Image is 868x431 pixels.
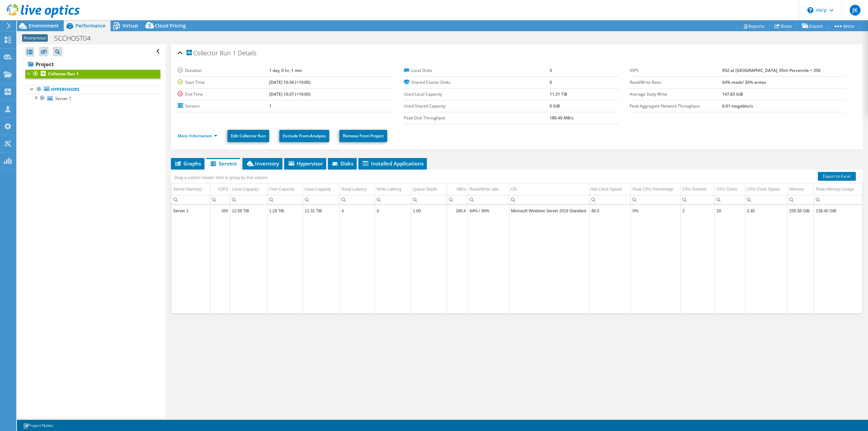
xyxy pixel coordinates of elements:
[722,103,753,109] b: 6.01 megabits/s
[747,185,780,193] div: CPU Clock Speed
[631,183,680,195] td: Peak CPU Percentage Column
[25,85,160,94] a: Hypervisors
[267,195,303,204] td: Column Free Capacity, Filter cell
[173,185,202,193] div: Server Name(s)
[122,22,138,29] span: Virtual
[850,5,861,16] span: JK
[468,195,509,204] td: Column Read/Write ratio, Filter cell
[589,205,631,217] td: Column Net Clock Speed, Value 48.0
[171,170,863,314] div: Data grid
[341,185,367,193] div: Read Latency
[173,173,269,182] div: Drag a column header here to group by that column
[230,195,267,204] td: Column Local Capacity, Filter cell
[589,195,631,204] td: Column Net Clock Speed, Filter cell
[375,183,411,195] td: Write Latency Column
[18,421,58,430] a: Project Notes
[267,205,303,217] td: Column Free Capacity, Value 1.29 TiB
[509,195,589,204] td: Column OS, Filter cell
[680,183,715,195] td: CPU Sockets Column
[716,185,737,193] div: CPU Cores
[550,79,552,85] b: 0
[509,183,589,195] td: OS Column
[630,79,722,86] label: Read/Write Ratio
[550,67,552,73] b: 5
[171,205,210,217] td: Column Server Name(s), Value Server 1
[797,21,828,31] a: Export
[814,195,862,204] td: Column Peak Memory Usage, Filter cell
[210,205,230,217] td: Column IOPS, Value 350
[76,22,105,29] span: Performance
[787,183,814,195] td: Memory Column
[171,195,210,204] td: Column Server Name(s), Filter cell
[230,205,267,217] td: Column Local Capacity, Value 12.59 TiB
[631,195,680,204] td: Column Peak CPU Percentage, Filter cell
[814,183,862,195] td: Peak Memory Usage Column
[246,160,279,167] span: Inventory
[303,183,340,195] td: Used Capacity Column
[25,59,160,70] a: Project
[25,70,160,78] a: Collector Run 1
[447,205,468,217] td: Column MB/s, Value 180.4
[25,94,160,103] a: Server 1
[591,185,622,193] div: Net Clock Speed
[178,79,269,86] label: Start Time
[269,79,311,85] b: [DATE] 10:36 (+10:00)
[715,183,745,195] td: CPU Cores Column
[51,35,101,42] h1: SCCHOST04
[630,67,722,74] label: IOPS
[375,205,411,217] td: Column Write Latency, Value 0
[814,205,862,217] td: Column Peak Memory Usage, Value 139.40 GiB
[404,79,550,86] label: Shared Cluster Disks
[404,91,550,98] label: Used Local Capacity
[22,34,48,42] span: Anonymous
[715,195,745,204] td: Column CPU Cores, Filter cell
[174,160,201,167] span: Graphs
[828,21,860,31] a: More
[789,185,804,193] div: Memory
[715,205,745,217] td: Column CPU Cores, Value 20
[787,195,814,204] td: Column Memory, Filter cell
[238,49,256,57] span: Details
[722,67,821,73] b: 952 at [GEOGRAPHIC_DATA], 95th Percentile = 350
[155,22,186,29] span: Cloud Pricing
[511,185,517,193] div: OS
[722,79,766,85] b: 64% reads/ 36% writes
[303,205,340,217] td: Column Used Capacity, Value 11.31 TiB
[457,185,466,193] div: MB/s
[447,195,468,204] td: Column MB/s, Filter cell
[411,195,447,204] td: Column Queue Depth, Filter cell
[404,67,550,74] label: Local Disks
[470,185,499,193] div: Read/Write ratio
[816,185,854,193] div: Peak Memory Usage
[375,195,411,204] td: Column Write Latency, Filter cell
[630,91,722,98] label: Average Daily Write
[269,91,311,97] b: [DATE] 10:37 (+10:00)
[631,205,680,217] td: Column Peak CPU Percentage, Value 0%
[630,103,722,110] label: Peak Aggregate Network Throughput
[680,195,715,204] td: Column CPU Sockets, Filter cell
[404,103,550,110] label: Used Shared Capacity
[550,103,560,109] b: 0 GiB
[340,183,375,195] td: Read Latency Column
[404,115,550,121] label: Peak Disk Throughput
[210,183,230,195] td: IOPS Column
[411,183,447,195] td: Queue Depth Column
[178,67,269,74] label: Duration
[269,185,295,193] div: Free Capacity
[288,160,323,167] span: Hypervisor
[29,22,59,29] span: Environment
[48,71,79,77] b: Collector Run 1
[331,160,353,167] span: Disks
[745,205,787,217] td: Column CPU Clock Speed, Value 2.40
[305,185,331,193] div: Used Capacity
[218,185,228,193] div: IOPS
[267,183,303,195] td: Free Capacity Column
[178,103,269,110] label: Servers
[745,183,787,195] td: CPU Clock Speed Column
[178,91,269,98] label: End Time
[413,185,437,193] div: Queue Depth
[468,183,509,195] td: Read/Write ratio Column
[210,160,237,167] span: Servers
[550,115,574,121] b: 180.40 MB/s
[737,21,770,31] a: Reports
